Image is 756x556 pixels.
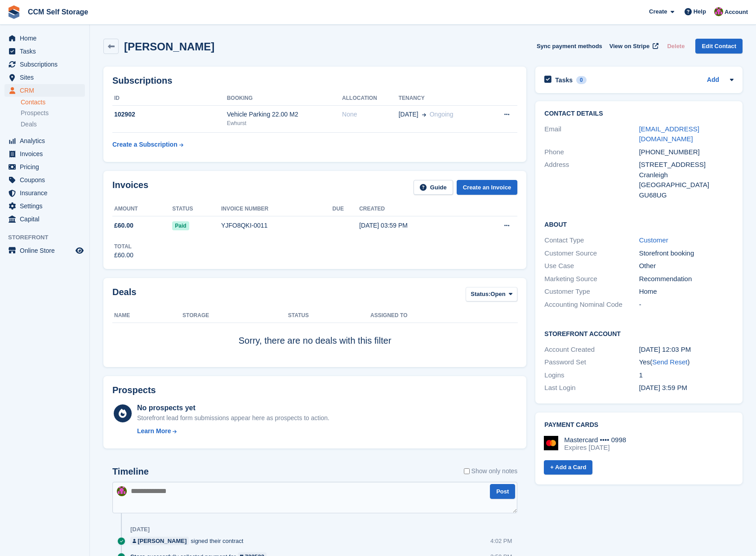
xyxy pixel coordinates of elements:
[544,436,558,450] img: Mastercard Logo
[112,385,156,395] h2: Prospects
[471,290,490,299] span: Status:
[639,384,687,391] time: 2025-08-21 14:59:10 UTC
[544,220,734,229] h2: About
[21,120,85,129] a: Deals
[124,40,214,53] h2: [PERSON_NAME]
[639,180,734,190] div: [GEOGRAPHIC_DATA]
[114,251,133,260] div: £60.00
[564,444,626,452] div: Expires [DATE]
[544,460,592,475] a: + Add a Card
[221,221,333,230] div: YJFO8QKI-0011
[639,236,668,244] a: Customer
[4,71,85,84] a: menu
[24,4,92,19] a: CCM Self Storage
[430,111,454,118] span: Ongoing
[544,160,639,200] div: Address
[544,261,639,271] div: Use Case
[544,300,639,310] div: Accounting Nominal Code
[544,357,639,368] div: Password Set
[239,336,391,345] span: Sorry, there are no deals with this filter
[544,287,639,297] div: Customer Type
[20,174,74,186] span: Coupons
[4,45,85,58] a: menu
[714,7,723,16] img: Tracy St Clair
[130,537,248,545] div: signed their contract
[544,370,639,381] div: Logins
[20,32,74,45] span: Home
[20,58,74,71] span: Subscriptions
[333,202,360,216] th: Due
[20,71,74,84] span: Sites
[725,8,748,17] span: Account
[130,526,150,533] div: [DATE]
[21,98,85,107] a: Contacts
[490,290,505,299] span: Open
[639,370,734,381] div: 1
[21,120,37,129] span: Deals
[117,486,127,496] img: Tracy St Clair
[20,148,74,160] span: Invoices
[221,202,333,216] th: Invoice number
[544,110,734,117] h2: Contact Details
[544,274,639,284] div: Marketing Source
[564,436,626,444] div: Mastercard •••• 0998
[649,7,667,16] span: Create
[457,180,518,195] a: Create an Invoice
[137,403,329,413] div: No prospects yet
[544,383,639,393] div: Last Login
[650,358,689,366] span: ( )
[544,235,639,246] div: Contact Type
[172,221,189,230] span: Paid
[544,248,639,259] div: Customer Source
[21,108,85,118] a: Prospects
[544,421,734,429] h2: Payment cards
[137,413,329,423] div: Storefront lead form submissions appear here as prospects to action.
[112,466,149,477] h2: Timeline
[695,39,743,54] a: Edit Contact
[639,190,734,201] div: GU68UG
[663,39,688,54] button: Delete
[399,91,487,106] th: Tenancy
[639,147,734,157] div: [PHONE_NUMBER]
[606,39,660,54] a: View on Stripe
[537,39,602,54] button: Sync payment methods
[112,180,148,195] h2: Invoices
[639,300,734,310] div: -
[74,245,85,256] a: Preview store
[4,200,85,212] a: menu
[694,7,706,16] span: Help
[20,45,74,58] span: Tasks
[20,187,74,199] span: Insurance
[112,202,172,216] th: Amount
[4,32,85,45] a: menu
[137,426,329,436] a: Learn More
[490,537,512,545] div: 4:02 PM
[137,426,171,436] div: Learn More
[544,124,639,144] div: Email
[707,75,719,85] a: Add
[112,309,182,323] th: Name
[609,42,649,51] span: View on Stripe
[114,242,133,251] div: Total
[112,136,183,153] a: Create a Subscription
[544,147,639,157] div: Phone
[4,187,85,199] a: menu
[112,140,178,149] div: Create a Subscription
[639,287,734,297] div: Home
[8,233,89,242] span: Storefront
[639,160,734,170] div: [STREET_ADDRESS]
[4,148,85,160] a: menu
[555,76,573,84] h2: Tasks
[544,329,734,338] h2: Storefront Account
[464,466,470,476] input: Show only notes
[4,58,85,71] a: menu
[20,200,74,212] span: Settings
[639,274,734,284] div: Recommendation
[20,84,74,97] span: CRM
[652,358,687,366] a: Send Reset
[359,202,473,216] th: Created
[4,135,85,147] a: menu
[4,244,85,257] a: menu
[342,110,399,119] div: None
[20,244,74,257] span: Online Store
